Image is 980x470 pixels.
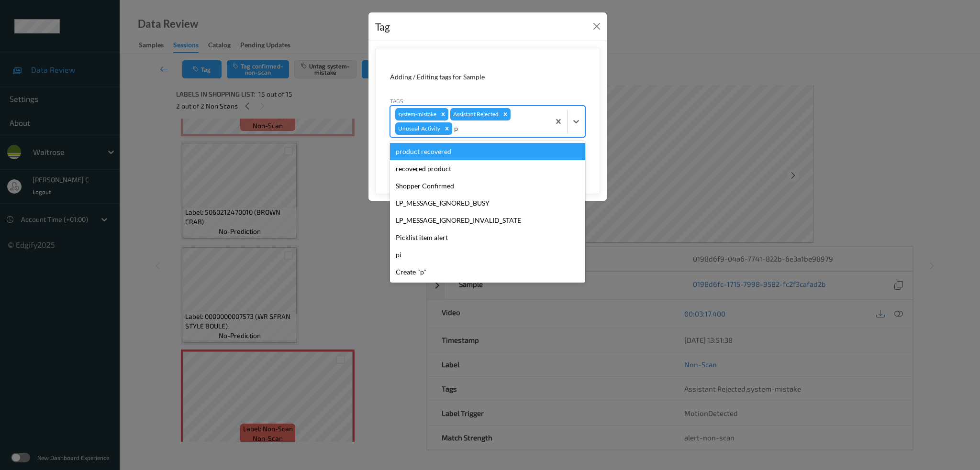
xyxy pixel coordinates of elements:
div: Adding / Editing tags for Sample [390,72,585,82]
div: system-mistake [395,108,438,120]
div: pi [390,246,585,263]
div: recovered product [390,160,585,177]
div: Remove Unusual-Activity [442,122,452,135]
div: LP_MESSAGE_IGNORED_BUSY [390,195,585,212]
div: Unusual-Activity [395,122,442,135]
label: Tags [390,97,403,105]
div: product recovered [390,143,585,160]
div: Remove Assistant Rejected [500,108,511,120]
div: Create "p" [390,263,585,281]
div: Picklist item alert [390,229,585,246]
div: Shopper Confirmed [390,177,585,195]
button: Close [590,20,603,33]
div: Assistant Rejected [450,108,500,120]
div: Remove system-mistake [438,108,448,120]
div: LP_MESSAGE_IGNORED_INVALID_STATE [390,212,585,229]
div: Tag [375,19,390,34]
